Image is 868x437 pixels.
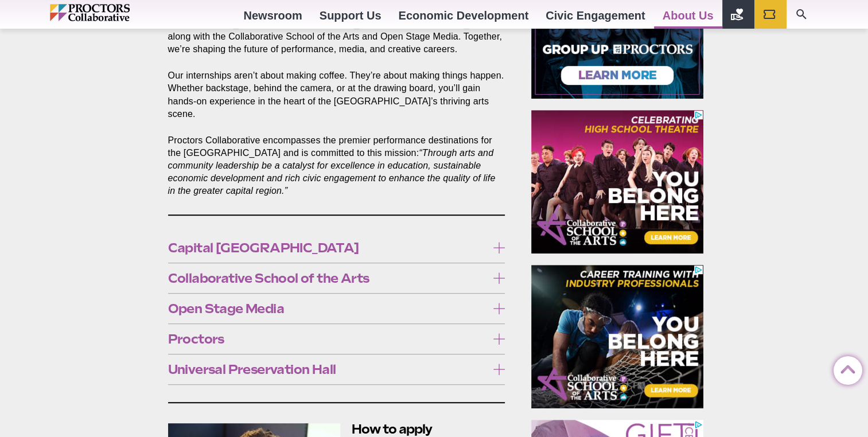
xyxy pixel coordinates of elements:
span: Collaborative School of the Arts [168,272,488,284]
img: Proctors logo [50,4,179,21]
span: Proctors [168,333,488,345]
span: Universal Preservation Hall [168,363,488,376]
iframe: Advertisement [531,110,703,253]
iframe: Advertisement [531,265,703,408]
span: Open Stage Media [168,302,488,315]
a: Back to Top [834,357,857,380]
p: Proctors Collaborative encompasses the premier performance destinations for the [GEOGRAPHIC_DATA]... [168,134,505,197]
p: Our internships aren’t about making coffee. They’re about making things happen. Whether backstage... [168,69,505,120]
span: Capital [GEOGRAPHIC_DATA] [168,241,488,254]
